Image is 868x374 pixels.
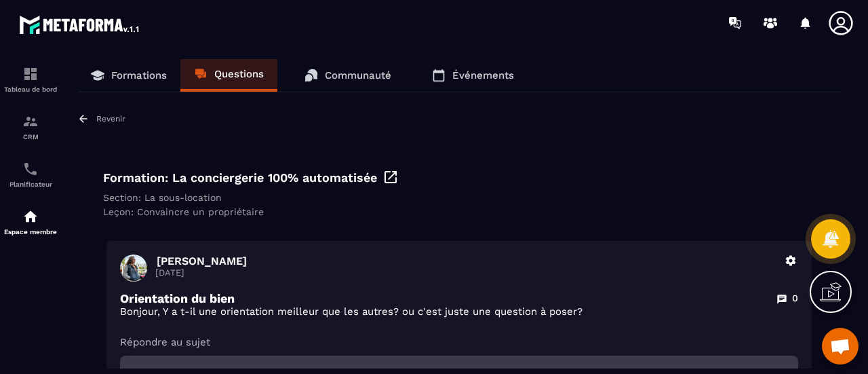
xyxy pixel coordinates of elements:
p: Formations [111,69,167,81]
p: Espace membre [3,228,58,236]
a: automationsautomationsEspace membre [3,198,58,246]
p: CRM [3,133,58,141]
p: Tableau de bord [3,86,58,93]
a: Communauté [291,59,405,92]
img: scheduler [22,161,39,177]
a: formationformationCRM [3,103,58,151]
div: Leçon: Convaincre un propriétaire [103,206,815,217]
a: schedulerschedulerPlanificateur [3,151,58,198]
div: Ouvrir le chat [822,328,859,364]
div: Formation: La conciergerie 100% automatisée [103,169,815,185]
a: formationformationTableau de bord [3,56,58,103]
p: Répondre au sujet [120,335,798,349]
a: Formations [77,59,180,92]
p: Revenir [96,114,125,124]
img: logo [19,12,141,37]
div: Section: La sous-location [103,192,815,203]
p: Orientation du bien [120,291,235,305]
p: [DATE] [155,267,776,278]
p: 0 [792,292,798,305]
img: automations [22,208,39,225]
p: Planificateur [3,181,58,188]
p: Communauté [325,69,391,81]
a: Questions [180,59,277,92]
a: Événements [418,59,528,92]
p: Bonjour, Y a t-il une orientation meilleur que les autres? ou c'est juste une question à poser? [120,305,798,318]
p: [PERSON_NAME] [157,255,776,267]
p: Événements [452,69,514,81]
p: Questions [214,68,264,80]
img: formation [22,113,39,130]
img: formation [22,66,39,82]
